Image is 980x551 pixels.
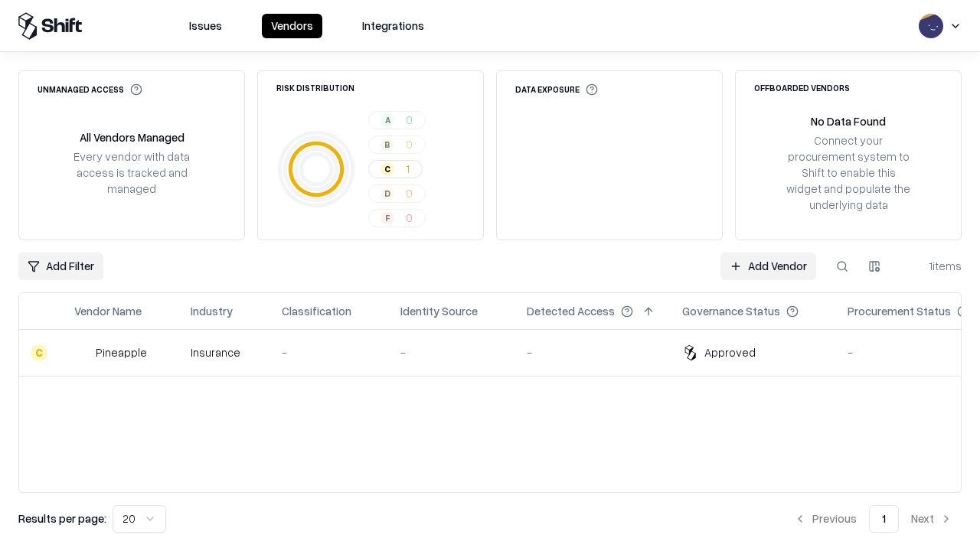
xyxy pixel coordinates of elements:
[900,258,962,274] div: 1 items
[74,345,90,360] img: Pineapple
[400,303,478,319] div: Identity Source
[353,14,433,38] button: Integrations
[262,14,322,38] button: Vendors
[869,505,899,533] button: 1
[527,303,615,319] div: Detected Access
[848,303,951,319] div: Procurement Status
[68,148,195,197] div: Every vendor with data access is tracked and managed
[406,161,410,177] span: 1
[18,510,106,527] p: Results per page:
[754,83,850,92] div: Offboarded Vendors
[785,505,962,533] nav: pagination
[74,303,142,319] div: Vendor Name
[80,129,185,145] div: All Vendors Managed
[191,303,233,319] div: Industry
[276,83,354,92] div: Risk Distribution
[400,344,502,360] div: -
[720,253,816,280] a: Add Vendor
[527,344,658,360] div: -
[381,163,394,175] div: C
[682,303,780,319] div: Governance Status
[96,344,147,360] div: Pineapple
[191,344,257,360] div: Insurance
[38,83,142,96] div: Unmanaged Access
[282,344,376,360] div: -
[180,14,231,38] button: Issues
[18,253,103,280] button: Add Filter
[515,83,598,96] div: Data Exposure
[704,344,756,360] div: Approved
[785,132,912,214] div: Connect your procurement system to Shift to enable this widget and populate the underlying data
[31,345,47,360] div: C
[811,113,886,129] div: No Data Found
[282,303,351,319] div: Classification
[368,160,423,178] button: C1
